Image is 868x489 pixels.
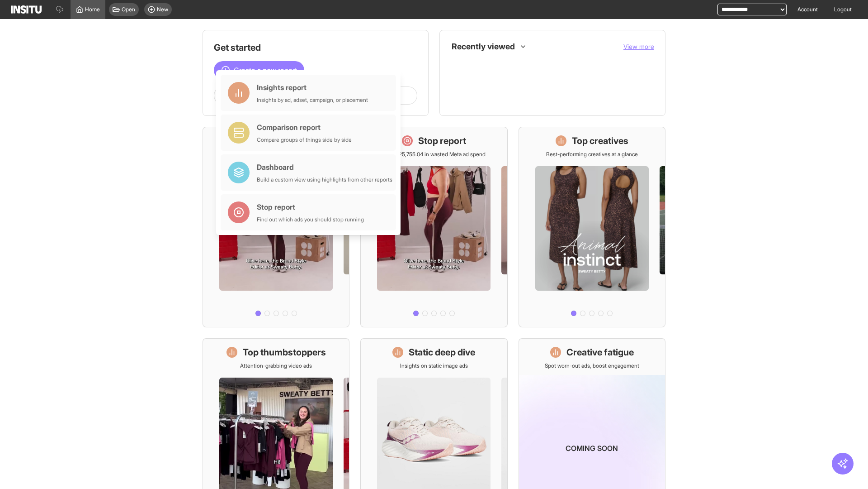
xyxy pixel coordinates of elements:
[360,127,507,327] a: Stop reportSave £25,755.04 in wasted Meta ad spend
[257,162,392,173] div: Dashboard
[382,151,486,158] p: Save £25,755.04 in wasted Meta ad spend
[257,201,364,212] div: Stop report
[257,176,392,183] div: Build a custom view using highlights from other reports
[240,362,312,369] p: Attention-grabbing video ads
[519,127,665,327] a: Top creativesBest-performing creatives at a glance
[257,136,352,144] div: Compare groups of things side by side
[257,82,368,93] div: Insights report
[257,216,364,223] div: Find out which ads you should stop running
[157,6,168,13] span: New
[243,346,326,359] h1: Top thumbstoppers
[572,134,628,147] h1: Top creatives
[11,5,42,14] img: Logo
[257,122,352,133] div: Comparison report
[122,6,135,13] span: Open
[214,61,304,79] button: Create a new report
[623,43,654,50] span: View more
[257,96,368,104] div: Insights by ad, adset, campaign, or placement
[623,42,654,51] button: View more
[409,346,475,359] h1: Static deep dive
[214,41,417,54] h1: Get started
[203,127,349,327] a: What's live nowSee all active ads instantly
[546,151,638,158] p: Best-performing creatives at a glance
[400,362,468,369] p: Insights on static image ads
[418,134,466,147] h1: Stop report
[85,6,100,13] span: Home
[234,65,297,76] span: Create a new report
